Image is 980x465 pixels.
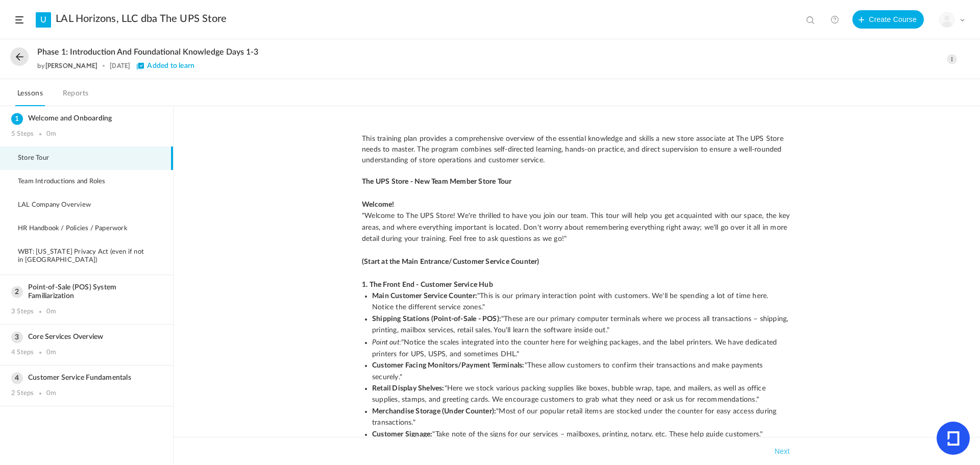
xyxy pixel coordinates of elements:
strong: Main Customer Service Counter: [372,292,477,300]
span: "Notice the scales integrated into the counter here for weighing packages, and the label printers... [372,339,779,357]
span: "Most of our popular retail items are stocked under the counter for easy access during transactio... [372,408,779,426]
div: 0m [46,130,56,138]
div: 2 Steps [11,389,34,398]
a: Reports [61,87,91,106]
a: U [36,12,51,28]
a: Lessons [15,87,45,106]
strong: Welcome! [362,201,395,208]
span: Store Tour [18,154,62,162]
h3: Welcome and Onboarding [11,114,162,123]
div: 0m [46,349,56,357]
button: Next [772,445,792,457]
span: "These allow customers to confirm their transactions and make payments securely." [372,362,765,380]
h3: Customer Service Fundamentals [11,374,162,382]
em: Point out: [372,336,401,347]
span: "These are our primary computer terminals where we process all transactions – shipping, printing,... [372,315,791,334]
div: by [37,62,97,69]
span: "Take note of the signs for our services – mailboxes, printing, notary, etc. These help guide cus... [432,431,763,438]
a: LAL Horizons, LLC dba The UPS Store [56,13,227,25]
span: WBT: [US_STATE] Privacy Act (even if not in [GEOGRAPHIC_DATA]) [18,248,162,264]
span: Team Introductions and Roles [18,178,118,186]
span: "Welcome to The UPS Store! We're thrilled to have you join our team. This tour will help you get ... [362,212,792,242]
span: "Here we stock various packing supplies like boxes, bubble wrap, tape, and mailers, as well as of... [372,385,768,403]
a: [PERSON_NAME] [45,62,98,69]
div: 4 Steps [11,349,34,357]
span: Added to learn [137,62,194,69]
div: 3 Steps [11,308,34,316]
strong: The UPS Store - New Team Member Store Tour [362,178,511,185]
span: HR Handbook / Policies / Paperwork [18,225,140,233]
strong: 1. The Front End - Customer Service Hub [362,281,493,288]
span: LAL Company Overview [18,201,104,209]
button: Create Course [852,10,924,29]
div: [DATE] [110,62,130,69]
h3: Core Services Overview [11,333,162,341]
div: 5 Steps [11,130,34,138]
strong: Shipping Stations (Point-of-Sale - POS): [372,315,501,323]
span: "This is our primary interaction point with customers. We'll be spending a lot of time here. Noti... [372,292,771,311]
strong: Customer Signage: [372,431,432,438]
strong: Retail Display Shelves: [372,385,445,392]
h3: Point-of-Sale (POS) System Familiarization [11,283,162,301]
strong: (Start at the Main Entrance/Customer Service Counter) [362,258,540,265]
strong: Customer Facing Monitors/Payment Terminals: [372,362,525,369]
img: user-image.png [940,13,954,27]
strong: Merchandise Storage (Under Counter): [372,408,496,415]
div: 0m [46,389,56,398]
span: Phase 1: Introduction and Foundational Knowledge Days 1-3 [37,47,258,57]
span: This training plan provides a comprehensive overview of the essential knowledge and skills a new ... [362,135,783,164]
div: 0m [46,308,56,316]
